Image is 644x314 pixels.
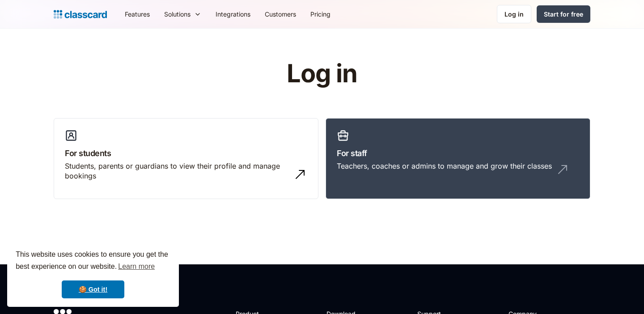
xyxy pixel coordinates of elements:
div: Solutions [157,4,208,24]
a: For studentsStudents, parents or guardians to view their profile and manage bookings [54,118,318,199]
a: home [54,8,107,21]
div: Start for free [544,9,583,19]
a: dismiss cookie message [62,280,124,298]
a: Start for free [537,5,590,23]
div: Teachers, coaches or admins to manage and grow their classes [337,161,552,171]
a: Integrations [208,4,258,24]
a: Features [118,4,157,24]
a: Log in [497,5,531,23]
h1: Log in [180,60,464,88]
div: Students, parents or guardians to view their profile and manage bookings [65,161,289,181]
a: For staffTeachers, coaches or admins to manage and grow their classes [326,118,590,199]
a: learn more about cookies [117,260,156,273]
div: Log in [504,9,524,19]
div: cookieconsent [7,241,179,307]
div: Solutions [164,9,191,19]
h3: For staff [337,147,579,159]
span: This website uses cookies to ensure you get the best experience on our website. [16,249,170,273]
h3: For students [65,147,307,159]
a: Customers [258,4,303,24]
a: Pricing [303,4,338,24]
